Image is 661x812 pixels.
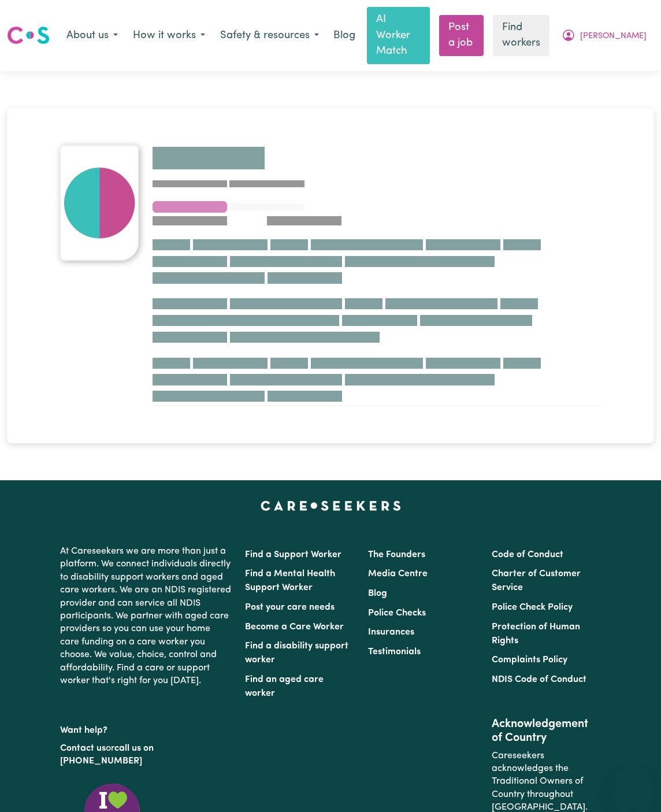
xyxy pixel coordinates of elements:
[615,766,652,803] iframe: Button to launch messaging window
[245,603,335,612] a: Post your care needs
[368,628,414,637] a: Insurances
[60,540,231,692] p: At Careseekers we are more than just a platform. We connect individuals directly to disability su...
[368,647,421,657] a: Testimonials
[59,24,125,48] button: About us
[60,744,106,753] a: Contact us
[60,737,231,773] p: or
[60,720,231,737] p: Want help?
[492,675,586,684] a: NDIS Code of Conduct
[245,569,335,592] a: Find a Mental Health Support Worker
[367,7,430,64] a: AI Worker Match
[492,603,573,612] a: Police Check Policy
[245,550,341,559] a: Find a Support Worker
[492,550,563,559] a: Code of Conduct
[492,717,601,745] h2: Acknowledgement of Country
[213,24,326,48] button: Safety & resources
[492,655,567,665] a: Complaints Policy
[492,622,580,646] a: Protection of Human Rights
[7,25,50,46] img: Careseekers logo
[326,23,362,49] a: Blog
[368,589,387,598] a: Blog
[245,622,344,632] a: Become a Care Worker
[7,22,50,49] a: Careseekers logo
[261,501,401,510] a: Careseekers home page
[368,569,428,579] a: Media Centre
[580,30,647,43] span: [PERSON_NAME]
[245,675,324,698] a: Find an aged care worker
[125,24,213,48] button: How it works
[492,569,581,592] a: Charter of Customer Service
[439,15,484,56] a: Post a job
[554,24,654,48] button: My Account
[245,642,348,665] a: Find a disability support worker
[493,15,549,56] a: Find workers
[368,609,426,618] a: Police Checks
[368,550,425,559] a: The Founders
